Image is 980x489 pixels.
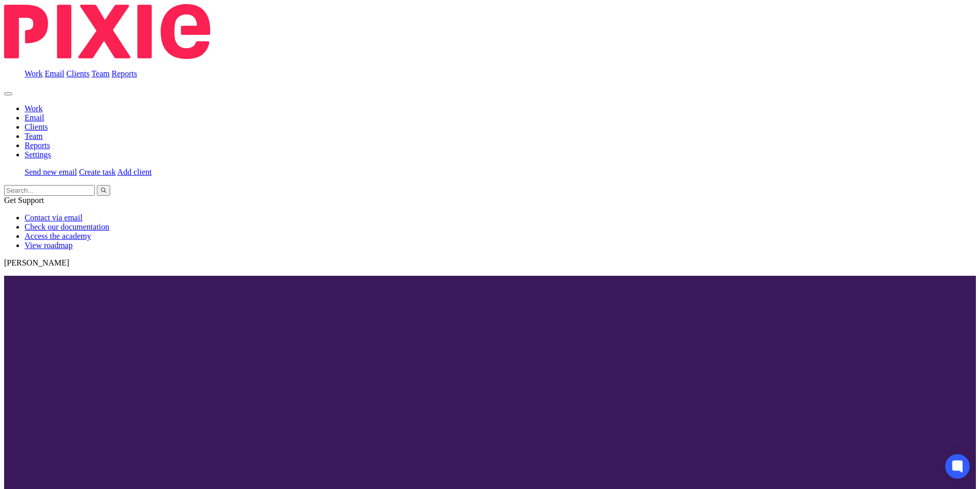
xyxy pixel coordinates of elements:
[25,123,48,131] a: Clients
[112,69,137,78] a: Reports
[4,258,976,268] p: [PERSON_NAME]
[79,168,116,176] a: Create task
[91,69,109,78] a: Team
[4,4,210,59] img: Pixie
[25,113,44,122] a: Email
[117,168,152,176] a: Add client
[25,69,43,78] a: Work
[25,141,50,150] a: Reports
[25,104,43,113] a: Work
[25,222,109,231] a: Check our documentation
[25,241,73,250] a: View roadmap
[66,69,89,78] a: Clients
[25,232,91,240] a: Access the academy
[4,185,95,196] input: Search
[25,168,77,176] a: Send new email
[97,185,110,196] button: Search
[25,132,43,140] a: Team
[4,196,44,205] span: Get Support
[25,213,83,222] a: Contact via email
[45,69,64,78] a: Email
[25,150,51,159] a: Settings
